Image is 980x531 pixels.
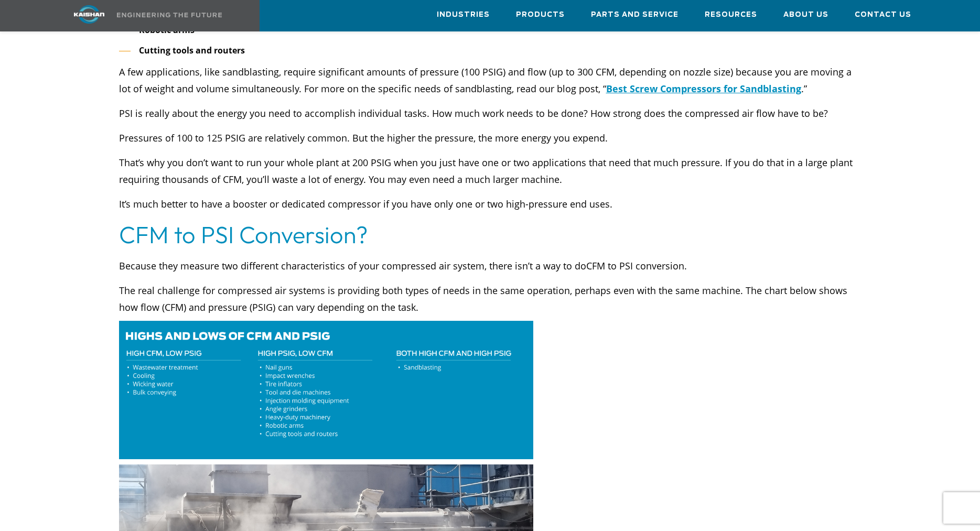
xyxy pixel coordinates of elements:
a: Parts and Service [591,1,679,29]
span: Contact Us [855,9,911,21]
p: PSI is really about the energy you need to accomplish individual tasks. How much work needs to be... [119,105,861,122]
span: About Us [783,9,828,21]
span: Products [516,9,565,21]
span: Parts and Service [591,9,679,21]
a: Products [516,1,565,29]
p: Because they measure two different characteristics of your compressed air system, there isn’t a w... [119,257,861,274]
p: It’s much better to have a booster or dedicated compressor if you have only one or two high-press... [119,196,861,212]
p: The real challenge for compressed air systems is providing both types of needs in the same operat... [119,282,861,316]
p: Pressures of 100 to 125 PSIG are relatively common. But the higher the pressure, the more energy ... [119,129,861,146]
a: About Us [783,1,828,29]
p: That’s why you don’t want to run your whole plant at 200 PSIG when you just have one or two appli... [119,154,861,188]
span: CFM to PSI conversion [586,259,684,272]
img: CFM [119,321,534,459]
b: Cutting tools and routers [139,45,245,56]
img: kaishan logo [50,5,128,24]
a: Best Screw Compressors for Sandblasting [606,82,801,95]
a: Industries [437,1,490,29]
a: Resources [705,1,757,29]
img: Engineering the future [117,13,222,17]
span: Resources [705,9,757,21]
span: Industries [437,9,490,21]
p: A few applications, like sandblasting, require significant amounts of pressure (100 PSIG) and flo... [119,63,861,97]
a: Contact Us [855,1,911,29]
h2: CFM to PSI Conversion? [119,220,861,250]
